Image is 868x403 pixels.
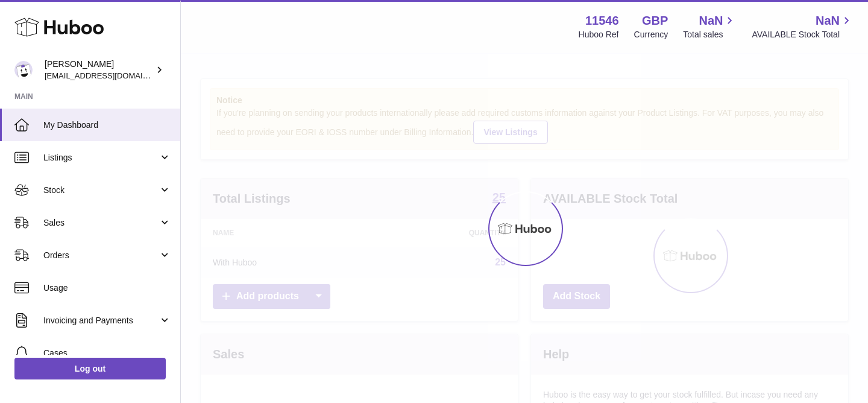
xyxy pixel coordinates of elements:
div: Currency [634,29,668,40]
span: [EMAIL_ADDRESS][DOMAIN_NAME] [45,71,177,80]
img: Info@stpalo.com [14,61,33,79]
strong: 11546 [585,13,619,29]
span: NaN [816,13,840,29]
a: Log out [14,358,166,379]
span: My Dashboard [43,119,171,131]
a: NaN AVAILABLE Stock Total [752,13,854,40]
span: Orders [43,250,159,261]
span: AVAILABLE Stock Total [752,29,854,40]
span: Listings [43,152,159,163]
span: Sales [43,217,159,229]
div: [PERSON_NAME] [45,59,153,81]
span: NaN [699,13,723,29]
span: Invoicing and Payments [43,315,159,326]
span: Cases [43,347,171,359]
strong: GBP [642,13,668,29]
span: Usage [43,282,171,294]
a: NaN Total sales [683,13,737,40]
span: Stock [43,185,159,196]
span: Total sales [683,29,737,40]
div: Huboo Ref [579,29,619,40]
